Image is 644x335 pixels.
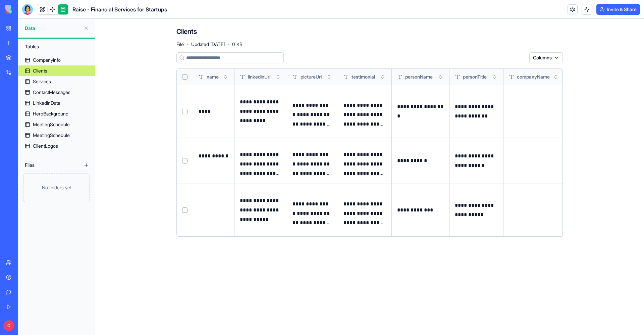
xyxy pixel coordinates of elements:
div: ContactMessages [33,89,70,96]
button: Select row [182,158,187,163]
a: CompanyInfo [18,55,95,65]
button: Select row [182,207,187,213]
span: Raise - Financial Services for Startups [72,5,167,13]
span: linkedinUrl [248,74,270,80]
div: LinkedInData [33,100,60,106]
img: logo [5,5,46,14]
a: MeetingSchedule [18,119,95,130]
a: LinkedInData [18,98,95,108]
span: personTitle [463,74,487,80]
h4: Clients [176,27,197,36]
button: Select all [182,74,187,80]
a: MeetingSchedule [18,130,95,141]
button: Toggle sort [222,74,229,80]
span: personName [405,74,433,80]
a: Clients [18,65,95,76]
div: ClientLogos [33,143,58,149]
span: · [227,39,229,50]
span: · [186,39,189,50]
span: companyName [517,74,550,80]
span: O [3,320,14,331]
span: Updated [DATE] [191,41,225,48]
a: No folders yet [18,173,95,202]
div: Files [21,160,75,171]
div: Tables [21,41,92,52]
a: ClientLogos [18,141,95,151]
a: Services [18,76,95,87]
span: File [176,41,184,48]
div: Clients [33,67,47,74]
button: Toggle sort [491,74,498,80]
div: MeetingSchedule [33,121,70,128]
button: Toggle sort [326,74,332,80]
button: Toggle sort [437,74,444,80]
div: HeroBackground [33,110,68,117]
button: Select row [182,109,187,114]
a: HeroBackground [18,108,95,119]
button: Toggle sort [552,74,559,80]
span: pictureUrl [301,74,322,80]
div: Services [33,78,51,85]
span: testimonial [352,74,375,80]
span: 0 KB [232,41,243,48]
button: Toggle sort [379,74,386,80]
span: Data [25,25,81,32]
button: Invite & Share [596,4,640,15]
div: No folders yet [23,173,90,202]
a: ContactMessages [18,87,95,98]
button: Toggle sort [275,74,281,80]
button: Columns [529,52,563,63]
div: CompanyInfo [33,57,61,63]
span: name [207,74,219,80]
div: MeetingSchedule [33,132,70,139]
